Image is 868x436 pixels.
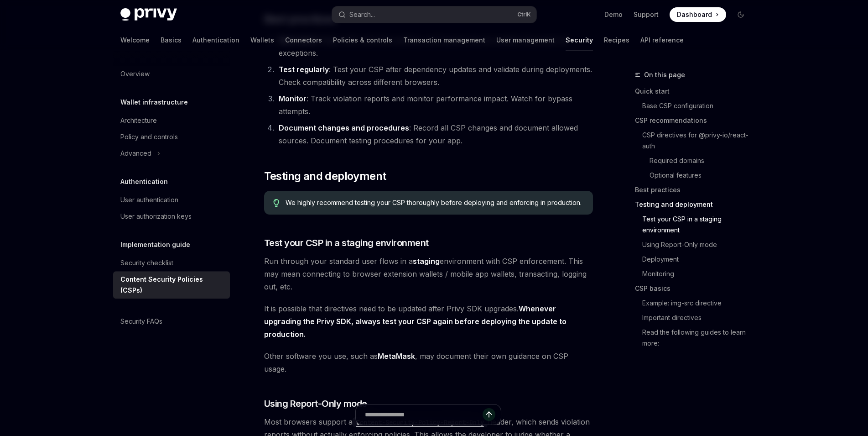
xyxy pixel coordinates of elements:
strong: Document changes and procedures [279,123,409,132]
div: User authorization keys [120,211,192,222]
strong: staging [413,257,440,266]
strong: Monitor [279,94,307,103]
h5: Authentication [120,176,168,187]
h5: Implementation guide [120,239,190,250]
a: User authorization keys [113,208,230,225]
span: On this page [644,69,685,80]
h5: Wallet infrastructure [120,97,188,108]
a: Important directives [642,310,755,325]
button: Toggle dark mode [733,7,748,22]
div: Security checklist [120,257,173,268]
a: Required domains [650,153,755,168]
a: Demo [604,10,623,19]
a: Best practices [635,183,755,197]
svg: Tip [273,199,280,207]
div: User authentication [120,194,178,205]
a: Test your CSP in a staging environment [642,212,755,237]
li: : Track violation reports and monitor performance impact. Watch for bypass attempts. [276,92,593,118]
a: Policy and controls [113,129,230,145]
div: Architecture [120,115,157,126]
button: Send message [483,408,495,421]
strong: Whenever upgrading the Privy SDK, always test your CSP again before deploying the update to produ... [264,304,567,339]
a: CSP basics [635,281,755,296]
div: Security FAQs [120,316,162,327]
a: CSP recommendations [635,113,755,128]
a: MetaMask [378,352,415,361]
a: Read the following guides to learn more: [642,325,755,351]
span: Run through your standard user flows in a environment with CSP enforcement. This may mean connect... [264,255,593,293]
a: Quick start [635,84,755,99]
img: dark logo [120,8,177,21]
a: Deployment [642,252,755,267]
a: Example: img-src directive [642,296,755,310]
li: : Record all CSP changes and document allowed sources. Document testing procedures for your app. [276,121,593,147]
div: Search... [349,9,375,20]
a: Recipes [604,29,629,51]
a: Policies & controls [333,29,392,51]
a: User management [496,29,555,51]
a: Monitoring [642,267,755,281]
a: Dashboard [670,7,726,22]
strong: Test regularly [279,65,329,74]
div: Advanced [120,148,151,159]
li: : Test your CSP after dependency updates and validate during deployments. Check compatibility acr... [276,63,593,89]
a: Authentication [192,29,239,51]
span: Using Report-Only mode [264,397,367,410]
span: Other software you use, such as , may document their own guidance on CSP usage. [264,350,593,375]
a: Content Security Policies (CSPs) [113,271,230,299]
a: Wallets [250,29,274,51]
a: Base CSP configuration [642,99,755,113]
div: Policy and controls [120,131,178,142]
span: Dashboard [677,10,712,19]
div: Content Security Policies (CSPs) [120,274,224,296]
a: Using Report-Only mode [642,237,755,252]
a: Testing and deployment [635,197,755,212]
a: Support [634,10,659,19]
span: Ctrl K [517,11,531,18]
a: Security FAQs [113,313,230,330]
a: Welcome [120,29,150,51]
div: Overview [120,68,150,79]
button: Search...CtrlK [332,6,536,23]
span: Testing and deployment [264,169,386,184]
a: API reference [640,29,684,51]
a: Security [566,29,593,51]
a: User authentication [113,192,230,208]
a: Basics [161,29,182,51]
a: Architecture [113,112,230,129]
a: CSP directives for @privy-io/react-auth [642,128,755,153]
span: It is possible that directives need to be updated after Privy SDK upgrades. [264,302,593,341]
a: Transaction management [403,29,485,51]
span: We highly recommend testing your CSP thoroughly before deploying and enforcing in production. [286,198,583,207]
a: Connectors [285,29,322,51]
a: Security checklist [113,255,230,271]
a: Optional features [650,168,755,183]
a: Overview [113,66,230,82]
span: Test your CSP in a staging environment [264,236,429,249]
